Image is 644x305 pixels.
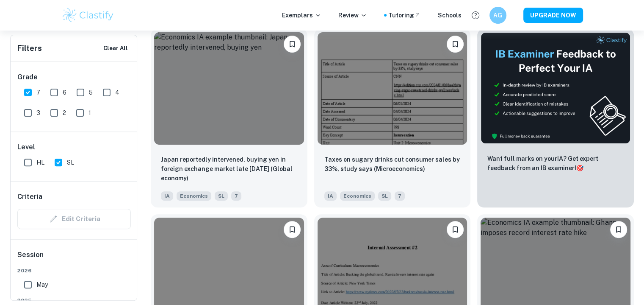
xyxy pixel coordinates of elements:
h6: Level [17,142,131,152]
span: 2025 [17,297,131,304]
img: Economics IA example thumbnail: Taxes on sugary drinks cut consumer sale [318,32,467,145]
span: 5 [89,88,93,97]
h6: Grade [17,72,131,82]
span: 3 [36,108,40,118]
span: SL [67,158,74,167]
span: IA [161,191,173,201]
span: SL [215,191,228,201]
span: 7 [231,191,241,201]
span: IA [324,191,337,201]
button: Bookmark [284,36,301,53]
h6: Criteria [17,192,42,202]
button: Bookmark [284,221,301,238]
a: Schools [438,11,462,20]
img: Economics IA example thumbnail: Japan reportedly intervened, buying yen [154,32,304,145]
span: Economics [340,191,375,201]
span: 1 [88,108,91,118]
button: Bookmark [447,36,464,53]
p: Taxes on sugary drinks cut consumer sales by 33%, study says (Microeconomics) [324,155,461,173]
span: 6 [63,88,66,97]
span: 7 [395,191,405,201]
img: Thumbnail [481,32,630,144]
button: UPGRADE NOW [523,8,583,23]
div: Criteria filters are unavailable when searching by topic [17,209,131,229]
button: Help and Feedback [468,8,483,22]
h6: AG [493,11,503,20]
img: Clastify logo [61,7,115,24]
span: 7 [36,88,40,97]
p: Want full marks on your IA ? Get expert feedback from an IB examiner! [487,154,624,173]
span: SL [378,191,391,201]
a: ThumbnailWant full marks on yourIA? Get expert feedback from an IB examiner! [477,29,634,207]
a: BookmarkTaxes on sugary drinks cut consumer sales by 33%, study says (Microeconomics)IAEconomicsSL7 [314,29,471,207]
span: 2 [63,108,66,118]
p: Exemplars [282,11,321,20]
span: 🎯 [576,165,583,171]
button: Bookmark [610,221,627,238]
span: 4 [115,88,119,97]
button: Clear All [101,42,130,55]
span: HL [36,158,44,167]
button: Bookmark [447,221,464,238]
span: Economics [177,191,211,201]
span: 2026 [17,267,131,274]
h6: Session [17,250,131,267]
button: AG [489,7,506,24]
a: BookmarkJapan reportedly intervened, buying yen in foreign exchange market late Friday (Global ec... [151,29,307,207]
a: Tutoring [388,11,421,20]
span: May [36,280,48,289]
p: Japan reportedly intervened, buying yen in foreign exchange market late Friday (Global economy) [161,155,297,183]
p: Review [338,11,367,20]
h6: Filters [17,42,42,54]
